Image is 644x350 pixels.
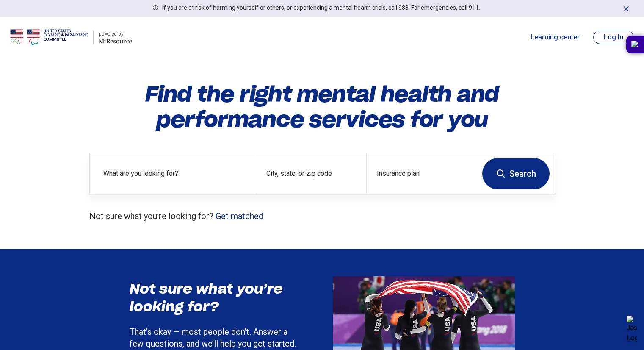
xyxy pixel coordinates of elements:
h1: Find the right mental health and performance services for you [89,81,555,132]
p: If you are at risk of harming yourself or others, or experiencing a mental health crisis, call 98... [162,3,480,12]
button: Dismiss [622,3,630,14]
button: Search [482,158,550,189]
a: USOPCpowered by [10,27,132,47]
p: That’s okay — most people don’t. Answer a few questions, and we’ll help you get started. [130,326,299,350]
a: Get matched [216,211,263,221]
img: USOPC [10,27,88,47]
a: Learning center [531,32,580,42]
div: powered by [99,30,132,38]
p: Not sure what you’re looking for? [89,210,555,222]
h3: Not sure what you’re looking for? [130,280,299,315]
button: Log In [593,31,634,44]
label: What are you looking for? [103,169,246,179]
